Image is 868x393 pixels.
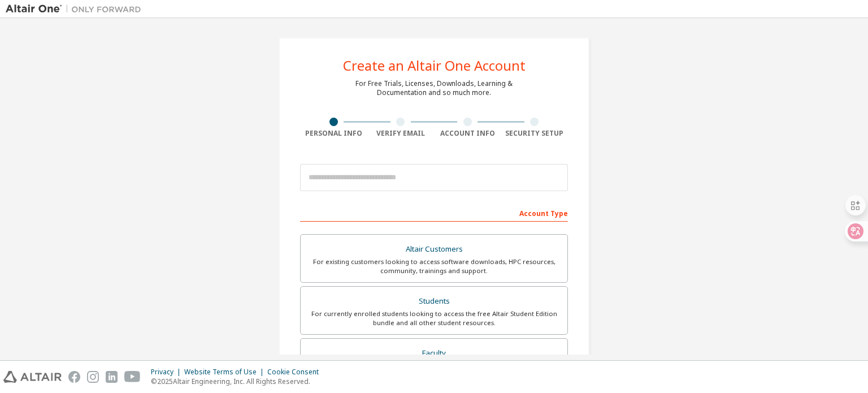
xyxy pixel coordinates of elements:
div: Account Info [434,129,501,138]
img: facebook.svg [68,371,80,383]
div: For currently enrolled students looking to access the free Altair Student Edition bundle and all ... [307,309,561,327]
div: Students [307,293,561,309]
div: Cookie Consent [267,368,325,377]
img: Altair One [6,3,147,15]
img: youtube.svg [124,371,141,383]
div: For existing customers looking to access software downloads, HPC resources, community, trainings ... [307,257,561,275]
img: altair_logo.svg [3,371,62,383]
div: Website Terms of Use [184,368,267,377]
div: For Free Trials, Licenses, Downloads, Learning & Documentation and so much more. [355,79,513,97]
div: Account Type [300,204,568,222]
div: Personal Info [300,129,367,138]
img: instagram.svg [87,371,99,383]
div: Verify Email [367,129,435,138]
div: Security Setup [501,129,568,138]
p: © 2025 Altair Engineering, Inc. All Rights Reserved. [151,377,325,386]
div: Altair Customers [307,241,561,257]
div: Create an Altair One Account [343,59,526,72]
div: Privacy [151,368,184,377]
div: Faculty [307,346,561,361]
img: linkedin.svg [106,371,118,383]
